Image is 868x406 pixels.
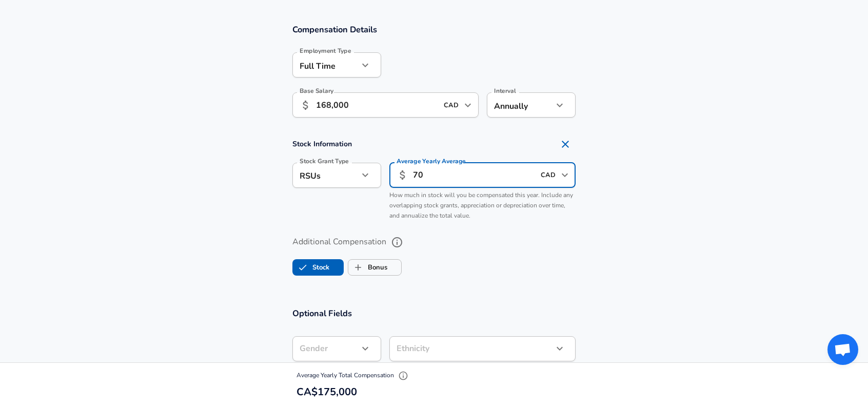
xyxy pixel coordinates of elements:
span: CA$ [297,385,318,399]
span: Bonus [348,258,368,277]
label: Bonus [348,258,387,277]
label: Employment Type [300,48,351,54]
span: 175,000 [318,385,357,399]
input: 40,000 [413,163,535,188]
span: Stock [293,258,312,277]
button: StockStock [292,259,344,276]
label: Additional Compensation [292,234,576,251]
span: Average Yearly Total Compensation [297,372,411,380]
h4: Stock Information [292,134,576,154]
input: USD [538,167,558,183]
button: Remove Section [555,134,576,154]
div: RSUs [292,163,359,188]
button: Open [461,98,475,112]
h3: Optional Fields [292,307,576,319]
label: Stock Grant Type [300,158,349,164]
span: Yearly [423,157,441,166]
button: Open [558,168,572,182]
button: Explain Total Compensation [396,369,411,384]
button: help [388,234,406,251]
label: Average Average [397,158,466,164]
div: Annually [487,92,553,118]
h3: Compensation Details [292,24,576,35]
button: BonusBonus [348,259,402,276]
label: Base Salary [300,88,333,94]
label: Stock [293,258,329,277]
div: Open chat [827,334,858,365]
div: Full Time [292,52,359,78]
span: How much in stock will you be compensated this year. Include any overlapping stock grants, apprec... [389,191,573,220]
label: Interval [494,88,516,94]
input: USD [441,97,461,113]
input: 100,000 [316,92,438,118]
